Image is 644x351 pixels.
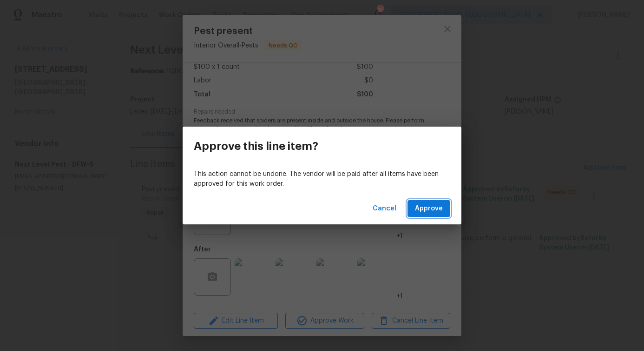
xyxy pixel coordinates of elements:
span: Approve [415,203,443,215]
span: Cancel [373,203,396,215]
button: Approve [407,200,450,217]
h3: Approve this line item? [194,140,318,153]
button: Cancel [369,200,400,217]
p: This action cannot be undone. The vendor will be paid after all items have been approved for this... [194,169,450,189]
